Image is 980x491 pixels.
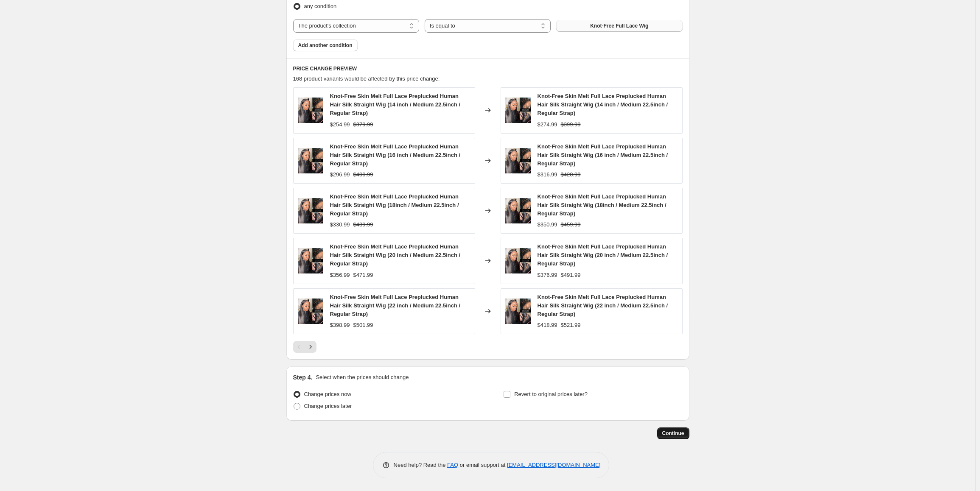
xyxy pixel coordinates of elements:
span: Knot-Free Skin Melt Full Lace Preplucked Human Hair Silk Straight Wig (16 inch / Medium 22.5inch ... [538,143,668,167]
img: full-lace-1_80x.jpg [298,148,323,173]
h6: PRICE CHANGE PREVIEW [293,65,683,72]
span: $439.99 [353,221,373,228]
span: $501.99 [353,322,373,328]
img: full-lace-1_80x.jpg [505,198,531,223]
img: full-lace-1_80x.jpg [298,98,323,123]
span: Knot-Free Skin Melt Full Lace Preplucked Human Hair Silk Straight Wig (20 inch / Medium 22.5inch ... [330,243,461,267]
span: Knot-Free Skin Melt Full Lace Preplucked Human Hair Silk Straight Wig (22 inch / Medium 22.5inch ... [538,294,668,317]
img: full-lace-1_80x.jpg [505,248,531,273]
img: full-lace-1_80x.jpg [298,198,323,223]
span: Knot-Free Skin Melt Full Lace Preplucked Human Hair Silk Straight Wig (14 inch / Medium 22.5inch ... [330,93,461,116]
span: any condition [304,3,337,9]
span: $376.99 [538,272,557,278]
img: full-lace-1_80x.jpg [505,148,531,173]
button: Add another condition [293,39,358,51]
button: Continue [657,427,689,439]
button: Next [305,341,316,353]
img: full-lace-1_80x.jpg [505,299,531,324]
img: full-lace-1_80x.jpg [298,248,323,273]
span: $399.99 [561,121,581,128]
span: Knot-Free Skin Melt Full Lace Preplucked Human Hair Silk Straight Wig (16 inch / Medium 22.5inch ... [330,143,461,167]
span: $274.99 [538,121,557,128]
span: $330.99 [330,221,350,228]
span: Knot-Free Skin Melt Full Lace Preplucked Human Hair Silk Straight Wig (18inch / Medium 22.5inch /... [538,193,666,217]
span: Change prices now [304,391,351,397]
span: $459.99 [561,221,581,228]
span: Knot-Free Skin Melt Full Lace Preplucked Human Hair Silk Straight Wig (20 inch / Medium 22.5inch ... [538,243,668,267]
span: Knot-Free Full Lace Wig [590,22,648,29]
span: $491.99 [561,272,581,278]
button: Knot-Free Full Lace Wig [556,20,682,32]
span: 168 product variants would be affected by this price change: [293,75,440,82]
span: $379.99 [353,121,373,128]
img: full-lace-1_80x.jpg [298,299,323,324]
nav: Pagination [293,341,316,353]
span: Change prices later [304,403,352,409]
p: Select when the prices should change [316,373,409,382]
span: Knot-Free Skin Melt Full Lace Preplucked Human Hair Silk Straight Wig (18inch / Medium 22.5inch /... [330,193,459,217]
span: or email support at [458,462,507,468]
span: Revert to original prices later? [514,391,588,397]
span: $296.99 [330,171,350,178]
span: $420.99 [561,171,581,178]
span: Add another condition [298,42,353,49]
span: Knot-Free Skin Melt Full Lace Preplucked Human Hair Silk Straight Wig (22 inch / Medium 22.5inch ... [330,294,461,317]
a: FAQ [447,462,458,468]
span: Continue [662,430,684,437]
span: $316.99 [538,171,557,178]
span: $418.99 [538,322,557,328]
span: $356.99 [330,272,350,278]
img: full-lace-1_80x.jpg [505,98,531,123]
span: $398.99 [330,322,350,328]
span: $350.99 [538,221,557,228]
span: $521.99 [561,322,581,328]
span: $400.99 [353,171,373,178]
a: [EMAIL_ADDRESS][DOMAIN_NAME] [507,462,600,468]
span: Need help? Read the [394,462,448,468]
span: Knot-Free Skin Melt Full Lace Preplucked Human Hair Silk Straight Wig (14 inch / Medium 22.5inch ... [538,93,668,116]
span: $254.99 [330,121,350,128]
h2: Step 4. [293,373,313,382]
span: $471.99 [353,272,373,278]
